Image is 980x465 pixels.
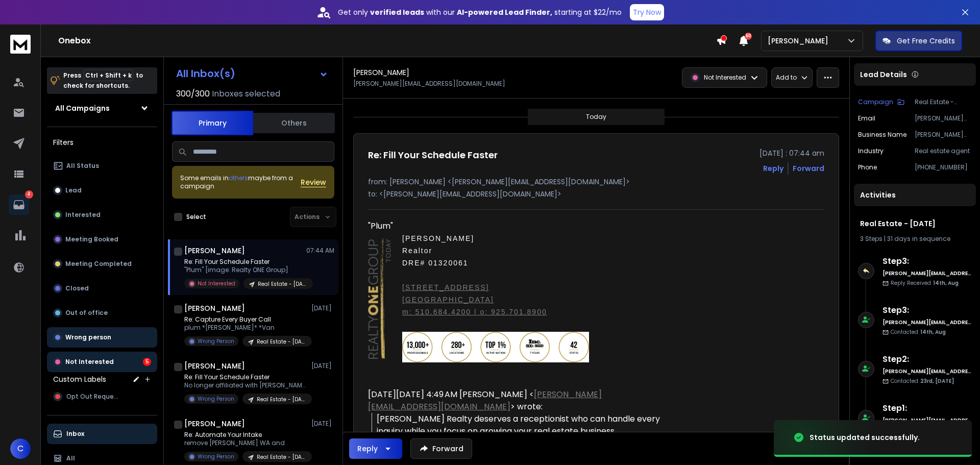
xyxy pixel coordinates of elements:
button: Try Now [630,4,664,20]
p: Meeting Completed [65,260,132,268]
p: Today [586,113,606,121]
h1: All Inbox(s) [176,68,235,79]
p: Real Estate - [DATE] [915,98,972,106]
p: All Status [66,162,99,170]
img: Company Stats [402,332,589,362]
p: [DATE] : 07:44 am [759,148,824,158]
span: others [229,174,248,182]
h3: Inboxes selected [212,88,280,100]
p: Phone [858,163,877,172]
p: Reply Received [891,279,959,287]
p: Real Estate - [DATE] [258,280,307,288]
p: Campaign [858,98,893,106]
p: Meeting Booked [65,235,118,243]
div: [DATE][DATE] 4:49 AM [PERSON_NAME] < > wrote: [368,388,666,413]
p: [PERSON_NAME][EMAIL_ADDRESS][DOMAIN_NAME] [353,80,505,88]
div: Reply [357,444,378,454]
div: Activities [854,184,976,206]
a: 4 [9,194,29,215]
p: Re: Fill Your Schedule Faster [184,258,307,266]
h1: Onebox [58,35,716,47]
p: Email [858,114,875,123]
button: Primary [171,111,253,135]
p: Lead [65,186,82,194]
button: Lead [47,180,157,201]
p: Wrong Person [198,453,234,460]
h1: All Campaigns [55,103,110,113]
button: All Campaigns [47,98,157,118]
span: 31 days in sequence [887,234,950,243]
p: [PERSON_NAME][EMAIL_ADDRESS][DOMAIN_NAME] [915,114,972,123]
div: | [860,235,970,243]
h1: [PERSON_NAME] [184,246,245,256]
p: 4 [25,190,33,199]
h6: Step 3 : [883,255,972,267]
p: Get only with our starting at $22/mo [338,7,622,17]
strong: verified leads [370,7,424,17]
h1: [PERSON_NAME] [184,419,245,429]
span: 300 / 300 [176,88,210,100]
button: Wrong person [47,327,157,348]
strong: AI-powered Lead Finder, [457,7,552,17]
h6: [PERSON_NAME][EMAIL_ADDRESS][DOMAIN_NAME] [883,368,972,375]
h6: [PERSON_NAME][EMAIL_ADDRESS][DOMAIN_NAME] [883,319,972,326]
button: Forward [410,438,472,459]
p: [PERSON_NAME] [768,36,832,46]
p: 07:44 AM [306,247,334,255]
button: All Status [47,156,157,176]
a: [STREET_ADDRESS] [GEOGRAPHIC_DATA] [402,283,494,304]
img: Realty ONE Group [368,237,402,359]
p: Out of office [65,309,108,317]
p: Business Name [858,131,906,139]
button: C [10,438,31,459]
span: 3 Steps [860,234,883,243]
p: Interested [65,211,101,219]
div: Forward [793,163,824,174]
span: 14th, Aug [933,279,959,287]
p: Re: Capture Every Buyer Call [184,315,307,324]
h1: [PERSON_NAME] [184,303,245,313]
a: [PERSON_NAME][EMAIL_ADDRESS][DOMAIN_NAME] [368,388,602,412]
div: Some emails in maybe from a campaign [180,174,301,190]
p: Contacted [891,377,954,385]
button: Opt Out Request [47,386,157,407]
button: All Inbox(s) [168,63,336,84]
span: [PERSON_NAME] [402,234,474,242]
button: Interested [47,205,157,225]
h1: [PERSON_NAME] [353,67,409,78]
p: [PHONE_NUMBER] [915,163,972,172]
p: plum *[PERSON_NAME]* *Van [184,324,307,332]
p: Not Interested [704,74,746,82]
span: 23rd, [DATE] [920,377,954,385]
div: Status updated successfully. [810,432,920,443]
p: Real estate agent [915,147,972,155]
p: Not Interested [65,358,114,366]
p: Get Free Credits [897,36,955,46]
a: m: 510.684.4200 | o: 925.701.8900 [402,308,547,316]
p: [DATE] [311,362,334,370]
p: Wrong person [65,333,111,341]
h3: Filters [47,135,157,150]
button: Get Free Credits [875,31,962,51]
h6: Step 2 : [883,353,972,365]
button: Reply [349,438,402,459]
button: Reply [763,163,783,174]
h6: [PERSON_NAME][EMAIL_ADDRESS][DOMAIN_NAME] [883,270,972,277]
p: Real Estate - [DATE] [257,396,306,403]
img: logo [10,35,31,54]
button: Review [301,177,326,187]
p: from: [PERSON_NAME] <[PERSON_NAME][EMAIL_ADDRESS][DOMAIN_NAME]> [368,177,824,187]
h1: Re: Fill Your Schedule Faster [368,148,498,162]
span: 14th, Aug [920,328,946,336]
button: Not Interested5 [47,352,157,372]
p: Lead Details [860,69,907,80]
h1: [PERSON_NAME] [184,361,245,371]
p: "Plum" [image: Realty ONE Group] [184,266,307,274]
label: Select [186,213,206,221]
button: Meeting Completed [47,254,157,274]
td: Realtor DRE# 01320061 [402,232,589,330]
p: [DATE] [311,420,334,428]
h6: Step 3 : [883,304,972,316]
h3: Custom Labels [53,374,106,384]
